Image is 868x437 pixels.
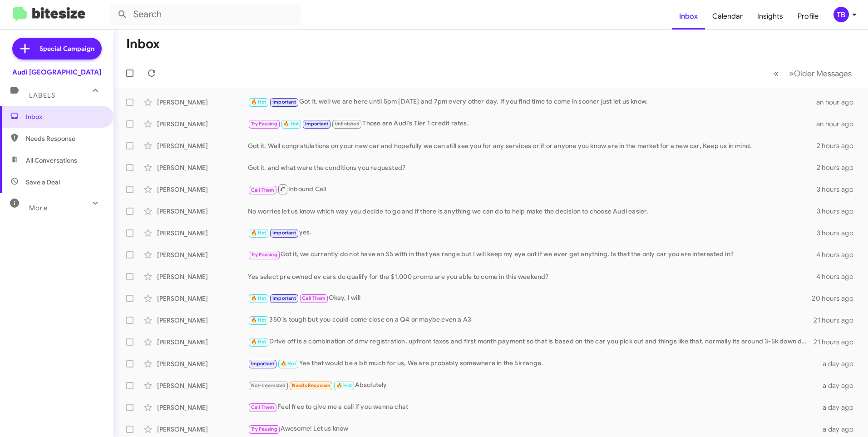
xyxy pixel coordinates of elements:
span: Needs Response [26,134,103,143]
h1: Inbox [126,37,160,51]
div: Absolutely [248,380,817,391]
div: 2 hours ago [817,163,861,172]
div: 4 hours ago [816,250,861,259]
div: [PERSON_NAME] [157,141,248,150]
div: Got it, well we are here until 5pm [DATE] and 7pm every other day. If you find time to come in so... [248,97,816,107]
span: 🔥 Hot [281,361,296,367]
div: a day ago [817,381,861,390]
span: Try Pausing [251,426,277,432]
div: Inbound Call [248,184,817,195]
div: 2 hours ago [817,141,861,150]
div: Got it, and what were the conditions you requested? [248,163,817,172]
span: Unfinished [335,121,360,127]
a: Insights [750,3,790,30]
span: Inbox [26,112,103,121]
div: [PERSON_NAME] [157,207,248,216]
div: [PERSON_NAME] [157,338,248,347]
span: Special Campaign [39,44,94,53]
span: 🔥 Hot [251,317,266,323]
div: [PERSON_NAME] [157,228,248,238]
a: Calendar [705,3,750,30]
div: Yes select pre owned ev cars do qualify for the $1,000 promo are you able to come in this weekend? [248,272,816,281]
span: » [789,68,794,79]
span: 🔥 Hot [251,99,266,105]
span: Try Pausing [251,121,277,127]
div: Awesome! Let us know [248,424,817,434]
div: [PERSON_NAME] [157,403,248,412]
a: Profile [790,3,826,30]
div: [PERSON_NAME] [157,359,248,368]
div: Feel free to give me a call if you wanna chat [248,402,817,412]
span: « [774,68,779,79]
span: Older Messages [794,69,852,79]
div: a day ago [817,359,861,368]
div: 350 is tough but you could come close on a Q4 or maybe even a A3 [248,315,814,325]
div: 3 hours ago [817,228,861,238]
div: TB [833,7,849,22]
span: Important [305,121,329,127]
div: a day ago [817,403,861,412]
div: Okay, I will [248,293,812,303]
nav: Page navigation example [769,64,857,83]
div: 21 hours ago [814,338,861,347]
button: Previous [768,64,784,83]
div: [PERSON_NAME] [157,425,248,434]
button: Next [784,64,857,83]
div: 4 hours ago [816,272,861,281]
div: Got it, we currently do not have an S5 with in that yea range but I will keep my eye out if we ev... [248,249,816,260]
span: 🔥 Hot [251,295,266,301]
div: Drive off is a combination of dmv registration, upfront taxes and first month payment so that is ... [248,337,814,347]
div: 21 hours ago [814,316,861,325]
span: Important [251,361,275,367]
div: [PERSON_NAME] [157,381,248,390]
span: Save a Deal [26,178,60,187]
div: No worries let us know which way you decide to go and if there is anything we can do to help make... [248,207,817,216]
span: Try Pausing [251,252,277,258]
span: Important [272,230,296,236]
span: 🔥 Hot [251,339,266,345]
div: [PERSON_NAME] [157,98,248,107]
div: [PERSON_NAME] [157,163,248,172]
span: Labels [29,91,55,99]
div: an hour ago [816,98,861,107]
div: 3 hours ago [817,185,861,194]
span: Important [272,99,296,105]
div: [PERSON_NAME] [157,294,248,303]
span: 🔥 Hot [336,382,352,388]
div: [PERSON_NAME] [157,185,248,194]
a: Inbox [672,3,705,30]
div: [PERSON_NAME] [157,250,248,259]
div: yes. [248,228,817,238]
input: Search [110,4,301,25]
div: Got it, Well congratulations on your new car and hopefully we can still see you for any services ... [248,141,817,150]
button: TB [826,7,858,22]
div: [PERSON_NAME] [157,316,248,325]
div: a day ago [817,425,861,434]
a: Special Campaign [12,38,102,60]
div: Yea that would be a bit much for us, We are probably somewhere in the 5k range. [248,358,817,369]
div: [PERSON_NAME] [157,119,248,129]
span: More [29,204,48,212]
span: Call Them [302,295,325,301]
div: 3 hours ago [817,207,861,216]
div: an hour ago [816,119,861,129]
span: Not-Interested [251,382,286,388]
span: All Conversations [26,156,77,165]
span: Call Them [251,187,275,193]
div: Audi [GEOGRAPHIC_DATA] [12,68,101,77]
div: 20 hours ago [812,294,861,303]
span: 🔥 Hot [251,230,266,236]
span: Call Them [251,404,275,410]
span: Needs Response [292,382,330,388]
div: [PERSON_NAME] [157,272,248,281]
span: Important [272,295,296,301]
div: Those are Audi's Tier 1 credit rates. [248,119,816,129]
span: 🔥 Hot [283,121,299,127]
